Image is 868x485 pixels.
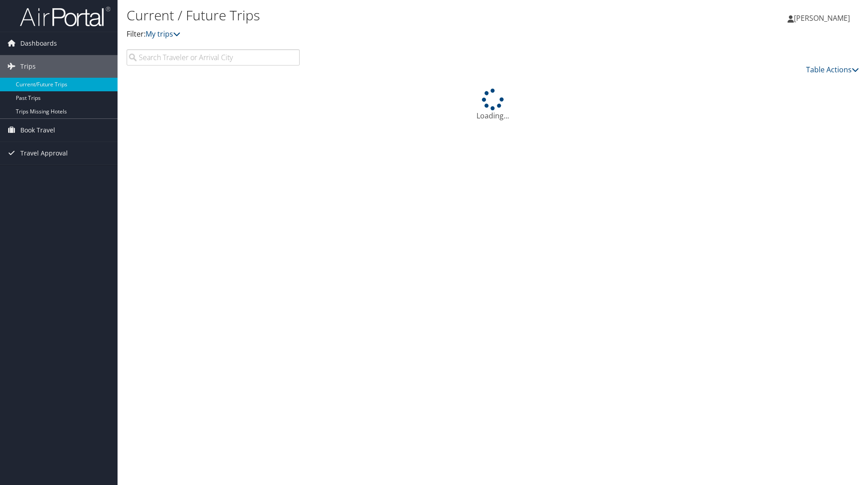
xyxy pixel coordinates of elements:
[20,55,36,78] span: Trips
[20,142,68,165] span: Travel Approval
[127,89,859,121] div: Loading...
[127,6,615,25] h1: Current / Future Trips
[127,49,300,66] input: Search Traveler or Arrival City
[127,28,615,40] p: Filter:
[146,29,180,39] a: My trips
[20,6,110,27] img: airportal-logo.png
[20,119,55,141] span: Book Travel
[788,5,859,32] a: [PERSON_NAME]
[794,13,850,23] span: [PERSON_NAME]
[806,65,859,75] a: Table Actions
[20,32,57,55] span: Dashboards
